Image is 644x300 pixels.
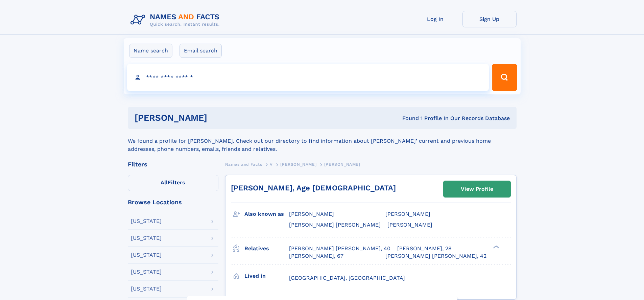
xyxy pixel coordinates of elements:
[408,11,462,27] a: Log In
[244,208,289,220] h3: Also known as
[128,199,218,205] div: Browse Locations
[270,162,273,167] span: V
[131,218,162,224] div: [US_STATE]
[244,270,289,282] h3: Lived in
[128,175,218,191] label: Filters
[289,211,334,217] span: [PERSON_NAME]
[161,179,168,186] span: All
[462,11,517,27] a: Sign Up
[127,64,489,91] input: search input
[289,252,343,260] a: [PERSON_NAME], 67
[128,129,517,153] div: We found a profile for [PERSON_NAME]. Check out our directory to find information about [PERSON_N...
[270,160,273,168] a: V
[289,275,405,281] span: [GEOGRAPHIC_DATA], [GEOGRAPHIC_DATA]
[128,161,218,167] div: Filters
[128,11,225,29] img: Logo Names and Facts
[280,160,316,168] a: [PERSON_NAME]
[461,181,493,197] div: View Profile
[444,181,510,197] a: View Profile
[131,269,162,275] div: [US_STATE]
[131,286,162,292] div: [US_STATE]
[135,114,305,122] h1: [PERSON_NAME]
[129,44,172,58] label: Name search
[231,184,396,192] a: [PERSON_NAME], Age [DEMOGRAPHIC_DATA]
[385,252,486,260] a: [PERSON_NAME] [PERSON_NAME], 42
[289,222,381,228] span: [PERSON_NAME] [PERSON_NAME]
[492,245,500,249] div: ❯
[289,245,390,252] a: [PERSON_NAME] [PERSON_NAME], 40
[131,252,162,258] div: [US_STATE]
[324,162,360,167] span: [PERSON_NAME]
[131,235,162,241] div: [US_STATE]
[305,115,510,122] div: Found 1 Profile In Our Records Database
[280,162,316,167] span: [PERSON_NAME]
[385,211,430,217] span: [PERSON_NAME]
[492,64,517,91] button: Search Button
[180,44,222,58] label: Email search
[397,245,452,252] a: [PERSON_NAME], 28
[387,222,432,228] span: [PERSON_NAME]
[225,160,262,168] a: Names and Facts
[244,243,289,254] h3: Relatives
